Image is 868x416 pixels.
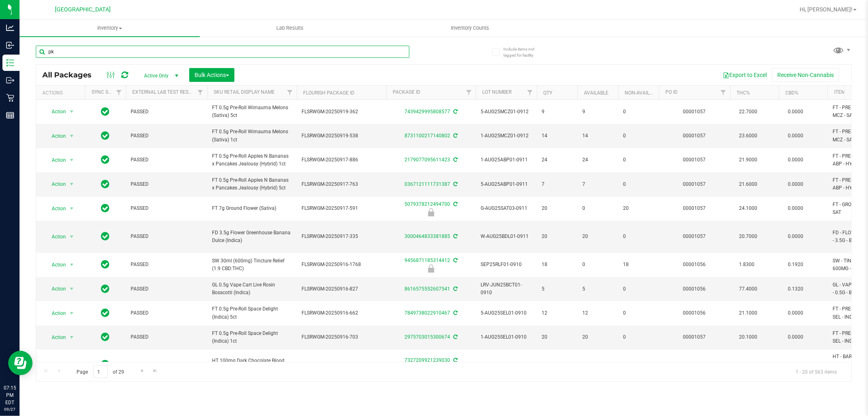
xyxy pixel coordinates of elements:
span: FT 0.5g Pre-Roll Space Delight (Indica) 1ct [212,330,292,345]
span: All Packages [42,70,100,79]
span: 21.1000 [735,307,761,319]
span: 7 [542,180,573,188]
a: Filter [194,86,207,99]
span: 20 [623,205,654,212]
span: 9 [582,108,613,116]
span: [GEOGRAPHIC_DATA] [55,6,111,13]
span: FT 0.5g Pre-Roll Apples N Bananas x Pancakes Jealousy (Hybrid) 1ct [212,152,292,168]
a: Filter [523,86,537,99]
a: THC% [737,90,750,96]
span: Page of 29 [70,365,131,378]
span: select [67,106,77,117]
button: Receive Non-Cannabis [772,68,839,82]
span: In Sync [101,154,110,165]
span: In Sync [101,106,110,117]
span: FT 7g Ground Flower (Sativa) [212,205,292,212]
span: select [67,203,77,214]
span: 7 [582,180,613,188]
span: 14 [582,132,613,140]
span: PASSED [131,156,202,164]
a: Go to the next page [136,365,148,376]
span: Action [44,203,66,214]
span: 5-AUG25MCZ01-0912 [481,108,532,116]
span: W-AUG25BDL01-0911 [481,233,532,240]
span: Inventory [20,24,200,32]
span: FLSRWGM-20250917-763 [302,180,381,188]
span: Action [44,283,66,295]
iframe: Resource center [8,351,33,375]
span: 5 [542,285,573,293]
button: Bulk Actions [189,68,234,82]
span: In Sync [101,359,110,370]
span: PASSED [131,233,202,240]
a: Non-Available [625,90,661,96]
span: FD 3.5g Flower Greenhouse Banana Dulce (Indica) [212,229,292,244]
span: 21.6000 [735,178,761,190]
span: select [67,359,77,370]
a: 0367121111731387 [404,181,450,187]
span: PASSED [131,180,202,188]
a: 2179077095611423 [404,157,450,163]
span: 0 [623,156,654,164]
span: 1-AUG25ABP01-0911 [481,156,532,164]
a: Qty [543,90,552,96]
span: 50 [623,361,654,368]
span: 0 [623,132,654,140]
a: Inventory Counts [380,20,560,37]
span: 12 [542,309,573,317]
span: PASSED [131,361,202,368]
span: SEP25RLF01-0910 [481,261,532,269]
span: SW 30ml (600mg) Tincture Relief (1:9 CBD:THC) [212,257,292,273]
span: 1 - 20 of 563 items [789,365,843,378]
span: Inventory Counts [440,24,501,32]
span: In Sync [101,259,110,270]
span: G-AUG25SAT03-0911 [481,205,532,212]
a: 5079378212494700 [404,201,450,207]
span: PASSED [131,261,202,269]
a: 00001056 [683,286,706,292]
span: FLSRWGM-20250916-827 [302,285,381,293]
a: 7439429995808577 [404,109,450,114]
span: In Sync [101,283,110,295]
span: 0.0000 [784,130,807,142]
a: 00001057 [683,205,706,211]
span: 22.7000 [735,106,761,118]
span: 14 [542,132,573,140]
span: HT 100mg Dark Chocolate Blood Orange Bar (THC) [212,357,292,372]
inline-svg: Inventory [6,59,14,67]
span: 0 [582,261,613,269]
span: Action [44,359,66,370]
span: 24.1000 [735,202,761,214]
inline-svg: Outbound [6,76,14,84]
span: select [67,154,77,166]
span: select [67,332,77,343]
span: 23.6000 [735,130,761,142]
a: Filter [717,86,730,99]
span: 20 [582,233,613,240]
span: 5-AUG25SEL01-0910 [481,309,532,317]
span: 1.8300 [735,259,759,271]
span: 20 [542,233,573,240]
span: 0.1920 [784,259,807,271]
span: FLSRWGM-20250919-538 [302,132,381,140]
span: Lab Results [265,24,315,32]
a: 7327209921239030 [404,357,450,363]
a: 8731100217140802 [404,133,450,139]
input: Search Package ID, Item Name, SKU, Lot or Part Number... [36,46,409,58]
span: 0 [623,180,654,188]
span: select [67,231,77,242]
inline-svg: Inbound [6,41,14,49]
a: 3000464833381885 [404,233,450,239]
span: PASSED [131,108,202,116]
span: 5-AUG25ABP01-0911 [481,180,532,188]
span: Action [44,231,66,242]
a: Lab Results [200,20,380,37]
a: Item Name [834,89,860,95]
span: GL 0.5g Vape Cart Live Rosin Bosscotti (Indica) [212,281,292,297]
span: FLSRWGM-20250915-2771 [302,361,381,368]
a: 00001056 [683,310,706,316]
span: Action [44,259,66,271]
a: 8616575552607541 [404,286,450,292]
p: 07:15 PM EDT [4,384,16,406]
a: Inventory [20,20,200,37]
